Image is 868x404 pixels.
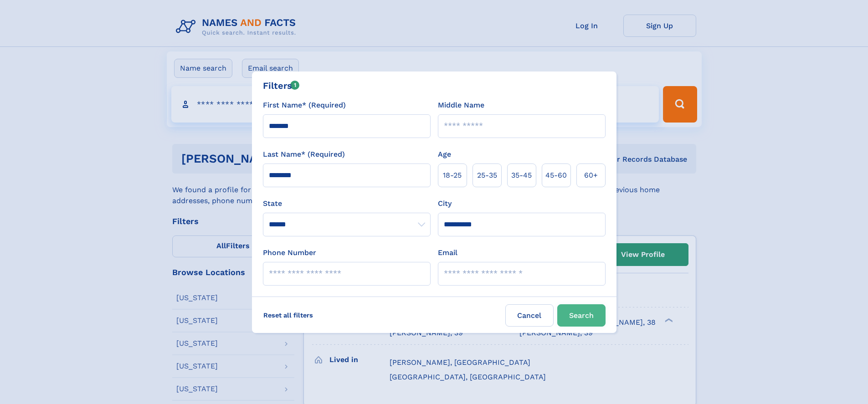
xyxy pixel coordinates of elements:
[443,170,462,181] span: 18‑25
[263,79,300,92] div: Filters
[257,304,319,326] label: Reset all filters
[477,170,497,181] span: 25‑35
[584,170,598,181] span: 60+
[263,100,346,111] label: First Name* (Required)
[511,170,532,181] span: 35‑45
[545,170,567,181] span: 45‑60
[263,247,316,258] label: Phone Number
[557,304,606,327] button: Search
[263,198,431,209] label: State
[438,149,451,160] label: Age
[263,149,345,160] label: Last Name* (Required)
[505,304,554,327] label: Cancel
[438,100,484,111] label: Middle Name
[438,198,452,209] label: City
[438,247,457,258] label: Email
